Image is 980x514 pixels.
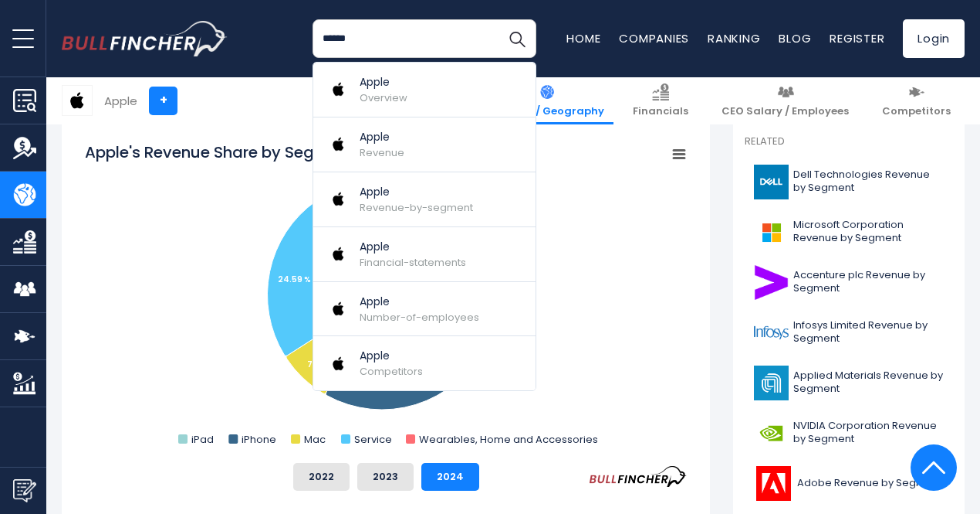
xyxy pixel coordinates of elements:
[712,77,858,124] a: CEO Salary / Employees
[278,274,311,285] tspan: 24.59 %
[745,161,953,203] a: Dell Technologies Revenue by Segment
[754,315,789,350] img: INFY logo
[313,63,536,117] a: Apple Overview
[797,477,942,490] span: Adobe Revenue by Segment
[779,30,811,46] a: Blog
[149,87,177,115] a: +
[745,135,953,148] p: Related
[745,311,953,354] a: Infosys Limited Revenue by Segment
[360,348,423,364] p: Apple
[419,432,598,447] text: Wearables, Home and Accessories
[360,129,404,145] p: Apple
[754,215,789,250] img: MSFT logo
[708,30,760,46] a: Ranking
[360,294,479,310] p: Apple
[754,165,789,199] img: DELL logo
[793,219,944,245] span: Microsoft Corporation Revenue by Segment
[793,168,944,195] span: Dell Technologies Revenue by Segment
[360,255,466,270] span: Financial-statements
[304,432,326,447] text: Mac
[360,310,479,325] span: Number-of-employees
[793,420,944,446] span: NVIDIA Corporation Revenue by Segment
[360,364,423,379] span: Competitors
[63,86,92,115] img: AAPL logo
[360,239,466,255] p: Apple
[754,265,789,300] img: ACN logo
[191,432,214,447] text: iPad
[745,362,953,404] a: Applied Materials Revenue by Segment
[62,21,228,56] a: Go to homepage
[293,463,350,491] button: 2022
[421,463,479,491] button: 2024
[85,141,354,163] tspan: Apple's Revenue Share by Segment
[498,19,536,58] button: Search
[745,462,953,505] a: Adobe Revenue by Segment
[754,416,789,451] img: NVDA logo
[313,336,536,390] a: Apple Competitors
[62,21,228,56] img: bullfincher logo
[830,30,884,46] a: Register
[633,105,688,118] span: Financials
[357,463,414,491] button: 2023
[490,105,604,118] span: Product / Geography
[623,77,698,124] a: Financials
[745,211,953,254] a: Microsoft Corporation Revenue by Segment
[360,145,404,160] span: Revenue
[481,77,613,124] a: Product / Geography
[619,30,689,46] a: Companies
[85,141,687,451] svg: Apple's Revenue Share by Segment
[313,117,536,172] a: Apple Revenue
[360,90,407,105] span: Overview
[793,319,944,346] span: Infosys Limited Revenue by Segment
[754,466,792,501] img: ADBE logo
[307,359,334,370] tspan: 7.67 %
[313,282,536,337] a: Apple Number-of-employees
[566,30,600,46] a: Home
[793,269,944,295] span: Accenture plc Revenue by Segment
[882,105,951,118] span: Competitors
[313,172,536,227] a: Apple Revenue-by-segment
[754,366,789,400] img: AMAT logo
[313,227,536,282] a: Apple Financial-statements
[721,105,849,118] span: CEO Salary / Employees
[360,184,473,200] p: Apple
[360,74,407,90] p: Apple
[793,369,944,396] span: Applied Materials Revenue by Segment
[745,261,953,304] a: Accenture plc Revenue by Segment
[354,432,392,447] text: Service
[104,92,137,110] div: Apple
[360,200,473,215] span: Revenue-by-segment
[745,412,953,454] a: NVIDIA Corporation Revenue by Segment
[903,19,965,58] a: Login
[242,432,276,447] text: iPhone
[873,77,960,124] a: Competitors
